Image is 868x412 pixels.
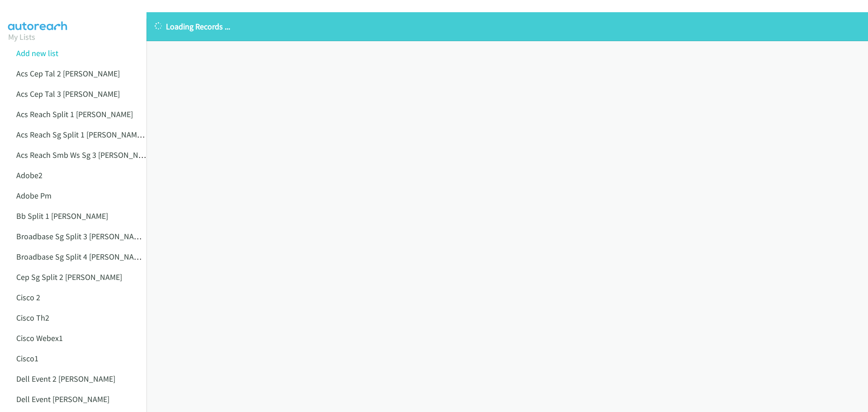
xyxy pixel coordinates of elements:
[16,190,52,201] a: Adobe Pm
[155,20,860,33] p: Loading Records ...
[16,48,58,58] a: Add new list
[16,333,63,343] a: Cisco Webex1
[16,129,145,140] a: Acs Reach Sg Split 1 [PERSON_NAME]
[8,32,35,42] a: My Lists
[16,68,120,79] a: Acs Cep Tal 2 [PERSON_NAME]
[16,353,38,364] a: Cisco1
[16,292,40,303] a: Cisco 2
[16,89,120,99] a: Acs Cep Tal 3 [PERSON_NAME]
[16,231,146,242] a: Broadbase Sg Split 3 [PERSON_NAME]
[16,170,42,180] a: Adobe2
[16,272,122,282] a: Cep Sg Split 2 [PERSON_NAME]
[16,374,115,384] a: Dell Event 2 [PERSON_NAME]
[16,150,155,160] a: Acs Reach Smb Ws Sg 3 [PERSON_NAME]
[16,211,108,221] a: Bb Split 1 [PERSON_NAME]
[16,313,49,323] a: Cisco Th2
[16,251,146,262] a: Broadbase Sg Split 4 [PERSON_NAME]
[16,394,109,404] a: Dell Event [PERSON_NAME]
[16,109,133,119] a: Acs Reach Split 1 [PERSON_NAME]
